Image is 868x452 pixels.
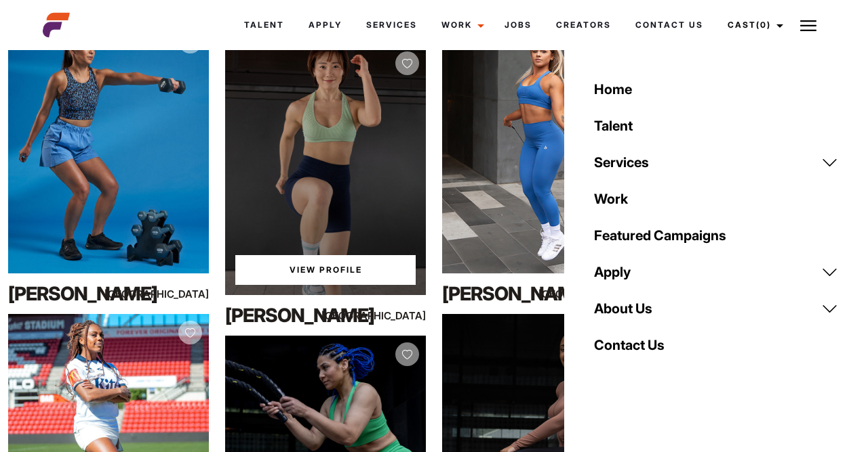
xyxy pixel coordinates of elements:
[354,7,429,43] a: Services
[715,7,791,43] a: Cast(0)
[296,7,354,43] a: Apply
[492,7,544,43] a: Jobs
[366,307,426,324] div: [GEOGRAPHIC_DATA]
[800,18,816,34] img: Burger icon
[149,286,209,302] div: [GEOGRAPHIC_DATA]
[623,7,715,43] a: Contact Us
[586,108,846,144] a: Talent
[235,255,416,285] a: View Rosie K'sProfile
[442,280,563,307] div: [PERSON_NAME]
[586,290,846,327] a: About Us
[43,12,70,39] img: cropped-aefm-brand-fav-22-square.png
[225,302,346,329] div: [PERSON_NAME]
[232,7,296,43] a: Talent
[586,144,846,181] a: Services
[586,327,846,363] a: Contact Us
[544,7,623,43] a: Creators
[429,7,492,43] a: Work
[586,254,846,290] a: Apply
[8,280,129,307] div: [PERSON_NAME]
[586,217,846,254] a: Featured Campaigns
[586,181,846,217] a: Work
[586,71,846,108] a: Home
[756,20,771,30] span: (0)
